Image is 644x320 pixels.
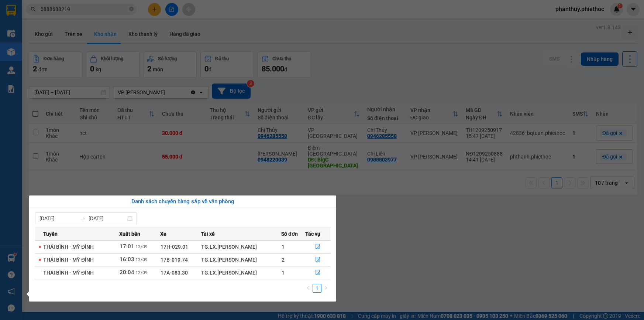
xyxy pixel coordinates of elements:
[80,215,86,221] span: to
[160,230,166,238] span: Xe
[120,256,134,263] span: 16:03
[161,257,188,263] span: 17B-019.74
[135,257,148,262] span: 13/09
[315,244,320,250] span: file-done
[313,284,321,293] li: 1
[304,284,313,293] li: Previous Page
[201,256,281,264] div: TG.LX.[PERSON_NAME]
[315,270,320,276] span: file-done
[119,230,140,238] span: Xuất bến
[313,284,321,292] a: 1
[161,270,188,276] span: 17A-083.30
[135,244,148,249] span: 13/09
[306,254,330,266] button: file-done
[321,284,330,293] button: right
[135,270,148,275] span: 12/09
[43,257,94,263] span: THÁI BÌNH - MỸ ĐÌNH
[321,284,330,293] li: Next Page
[120,269,134,276] span: 20:04
[43,230,58,238] span: Tuyến
[43,244,94,250] span: THÁI BÌNH - MỸ ĐÌNH
[281,230,298,238] span: Số đơn
[324,286,328,290] span: right
[306,286,310,290] span: left
[120,243,134,250] span: 17:01
[201,230,215,238] span: Tài xế
[304,284,313,293] button: left
[80,215,86,221] span: swap-right
[315,257,320,263] span: file-done
[201,243,281,251] div: TG.LX.[PERSON_NAME]
[306,267,330,279] button: file-done
[43,270,94,276] span: THÁI BÌNH - MỸ ĐÌNH
[39,214,77,222] input: Từ ngày
[305,230,320,238] span: Tác vụ
[161,244,188,250] span: 17H-029.01
[201,269,281,277] div: TG.LX.[PERSON_NAME]
[282,257,285,263] span: 2
[306,241,330,253] button: file-done
[89,214,126,222] input: Đến ngày
[282,244,285,250] span: 1
[35,197,330,206] div: Danh sách chuyến hàng sắp về văn phòng
[282,270,285,276] span: 1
